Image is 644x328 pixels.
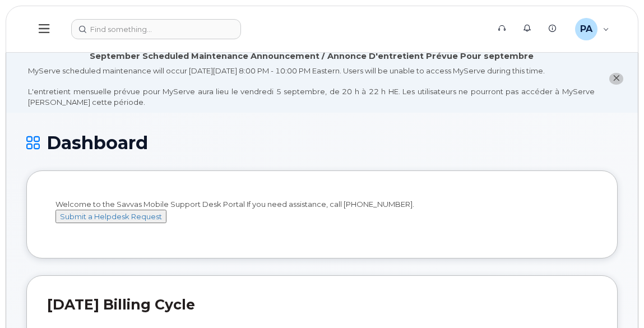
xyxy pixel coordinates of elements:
[55,210,166,224] button: Submit a Helpdesk Request
[26,133,618,153] h1: Dashboard
[90,50,534,62] div: September Scheduled Maintenance Announcement / Annonce D'entretient Prévue Pour septembre
[28,66,595,107] div: MyServe scheduled maintenance will occur [DATE][DATE] 8:00 PM - 10:00 PM Eastern. Users will be u...
[47,296,597,313] h2: [DATE] Billing Cycle
[55,199,589,234] div: Welcome to the Savvas Mobile Support Desk Portal If you need assistance, call [PHONE_NUMBER].
[55,212,166,221] a: Submit a Helpdesk Request
[609,73,623,85] button: close notification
